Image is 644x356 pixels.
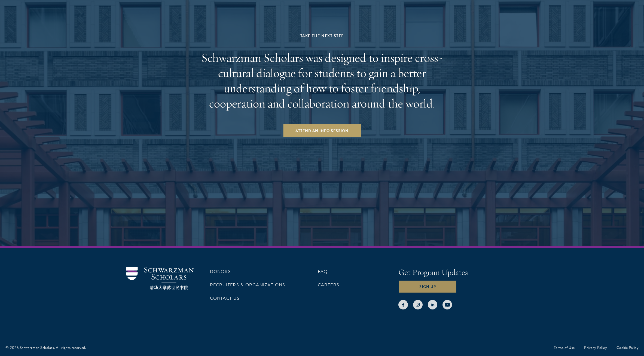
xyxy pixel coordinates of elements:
div: Take the Next Step [196,32,449,39]
a: FAQ [318,268,328,275]
h4: Get Program Updates [398,267,518,278]
a: Contact Us [210,295,240,302]
a: Privacy Policy [584,345,607,351]
a: Donors [210,268,231,275]
a: Attend an Info Session [283,124,361,137]
button: Sign Up [398,280,457,293]
h2: Schwarzman Scholars was designed to inspire cross-cultural dialogue for students to gain a better... [196,50,449,111]
a: Recruiters & Organizations [210,282,285,288]
a: Careers [318,282,340,288]
div: © 2025 Schwarzman Scholars. All rights reserved. [5,345,86,351]
img: Schwarzman Scholars [126,267,194,290]
a: Cookie Policy [616,345,639,351]
a: Terms of Use [554,345,575,351]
